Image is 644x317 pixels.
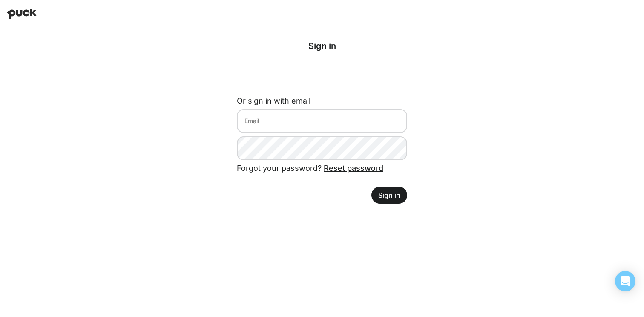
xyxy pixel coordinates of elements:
[237,164,383,173] span: Forgot your password?
[233,66,411,84] iframe: Sign in with Google Button
[237,41,407,51] div: Sign in
[237,96,310,105] label: Or sign in with email
[324,164,383,173] a: Reset password
[7,9,37,19] img: Puck home
[371,187,407,204] button: Sign in
[615,271,635,291] div: Open Intercom Messenger
[237,109,407,133] input: Email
